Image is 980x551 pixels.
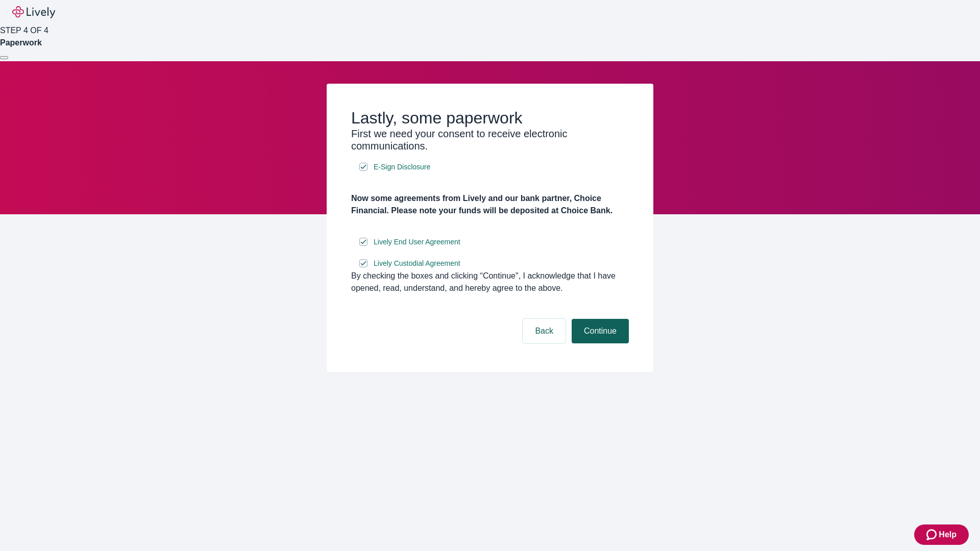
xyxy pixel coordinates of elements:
img: Lively [12,6,55,18]
h3: First we need your consent to receive electronic communications. [351,128,629,152]
div: By checking the boxes and clicking “Continue", I acknowledge that I have opened, read, understand... [351,270,629,294]
span: Help [939,529,957,541]
span: Lively End User Agreement [374,237,460,247]
button: Zendesk support iconHelp [914,524,969,545]
button: Continue [572,319,629,343]
h2: Lastly, some paperwork [351,108,629,128]
button: Back [523,319,566,343]
a: e-sign disclosure document [372,161,432,173]
h4: Now some agreements from Lively and our bank partner, Choice Financial. Please note your funds wi... [351,192,629,217]
svg: Zendesk support icon [926,529,939,541]
span: Lively Custodial Agreement [374,258,460,269]
a: e-sign disclosure document [372,257,462,270]
a: e-sign disclosure document [372,236,462,248]
span: E-Sign Disclosure [374,162,430,172]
